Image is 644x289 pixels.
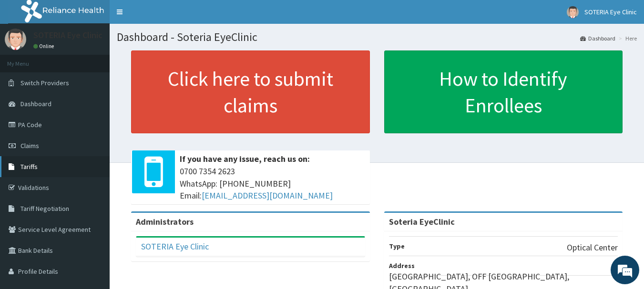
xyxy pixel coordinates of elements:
[20,79,69,87] span: Switch Providers
[20,141,39,150] span: Claims
[389,261,415,270] b: Address
[389,242,405,250] b: Type
[389,216,455,227] strong: Soteria EyeClinic
[202,190,333,201] a: [EMAIL_ADDRESS][DOMAIN_NAME]
[20,162,38,171] span: Tariffs
[384,50,623,133] a: How to Identify Enrollees
[117,31,637,43] h1: Dashboard - Soteria EyeClinic
[180,165,365,202] span: 0700 7354 2623 WhatsApp: [PHONE_NUMBER] Email:
[33,43,56,50] a: Online
[567,241,618,254] p: Optical Center
[20,100,51,108] span: Dashboard
[131,50,370,133] a: Click here to submit claims
[141,241,209,252] a: SOTERIA Eye Clinic
[136,216,194,227] b: Administrators
[180,153,310,164] b: If you have any issue, reach us on:
[616,34,637,42] li: Here
[33,31,102,40] p: SOTERIA Eye Clinic
[580,34,615,42] a: Dashboard
[584,8,637,16] span: SOTERIA Eye Clinic
[5,29,26,50] img: User Image
[20,204,69,213] span: Tariff Negotiation
[567,6,579,18] img: User Image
